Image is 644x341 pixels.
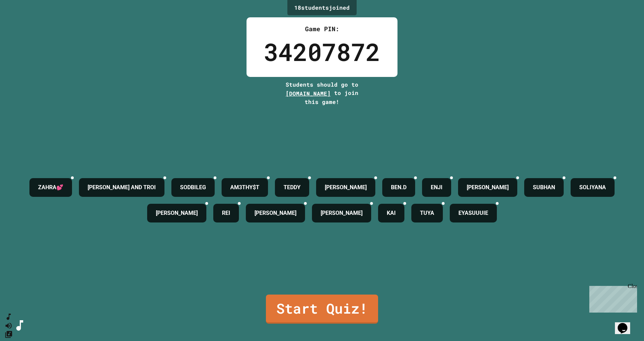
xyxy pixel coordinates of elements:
button: Change Music [5,330,13,339]
h4: BEN.D [391,183,406,192]
h4: ZAHRA💕 [38,183,63,192]
div: Chat with us now!Close [3,3,48,44]
button: Mute music [5,321,13,330]
h4: REI [222,209,230,217]
a: Start Quiz! [266,295,378,324]
iframe: chat widget [615,313,637,334]
span: [DOMAIN_NAME] [286,90,331,97]
div: Students should go to to join this game! [279,80,365,106]
h4: KAI [387,209,396,217]
iframe: chat widget [587,283,637,313]
h4: TUYA [420,209,434,217]
h4: AM3THY$T [230,183,259,192]
h4: [PERSON_NAME] [254,209,296,217]
h4: [PERSON_NAME] [325,183,367,192]
h4: [PERSON_NAME] [156,209,198,217]
h4: [PERSON_NAME] AND TROI [88,183,156,192]
h4: [PERSON_NAME] [467,183,509,192]
h4: EYASUUUIE [458,209,488,217]
h4: SUBHAN [533,183,555,192]
div: Game PIN: [264,24,380,34]
h4: TEDDY [284,183,301,192]
div: 34207872 [264,34,380,70]
h4: SODBILEG [180,183,206,192]
h4: [PERSON_NAME] [321,209,363,217]
h4: SOLIYANA [579,183,606,192]
h4: ENJI [431,183,442,192]
button: SpeedDial basic example [5,313,13,321]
